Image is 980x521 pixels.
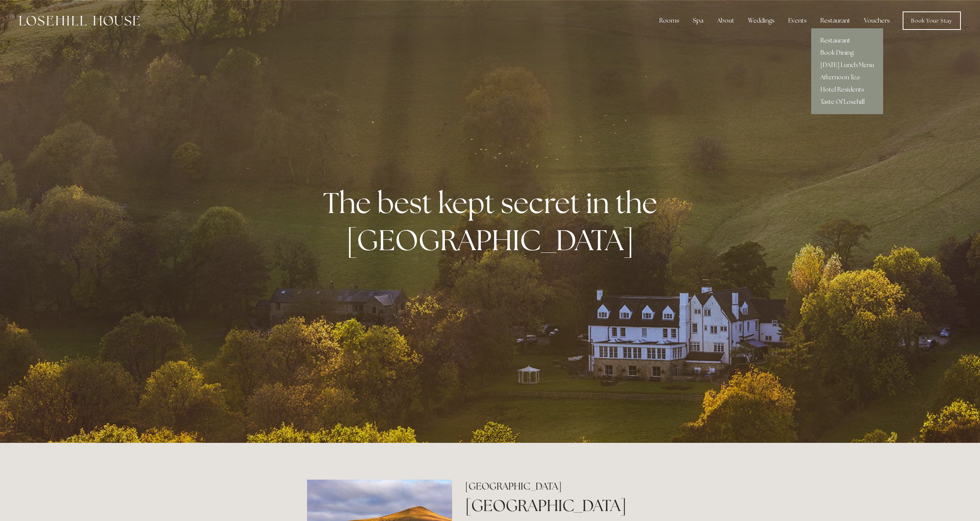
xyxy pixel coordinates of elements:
[653,13,685,28] div: Rooms
[19,16,140,26] img: Losehill House
[858,13,896,28] a: Vouchers
[811,59,883,71] a: [DATE] Lunch Menu
[742,13,781,28] div: Weddings
[811,84,883,96] a: Hotel Residents
[465,494,673,517] h1: [GEOGRAPHIC_DATA]
[811,34,883,47] a: Restaurant
[782,13,813,28] div: Events
[323,184,663,259] strong: The best kept secret in the [GEOGRAPHIC_DATA]
[811,47,883,59] a: Book Dining
[814,13,856,28] div: Restaurant
[687,13,709,28] div: Spa
[811,96,883,108] a: Taste Of Losehill
[903,11,961,30] a: Book Your Stay
[711,13,740,28] div: About
[465,480,673,493] h2: [GEOGRAPHIC_DATA]
[811,71,883,84] a: Afternoon Tea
